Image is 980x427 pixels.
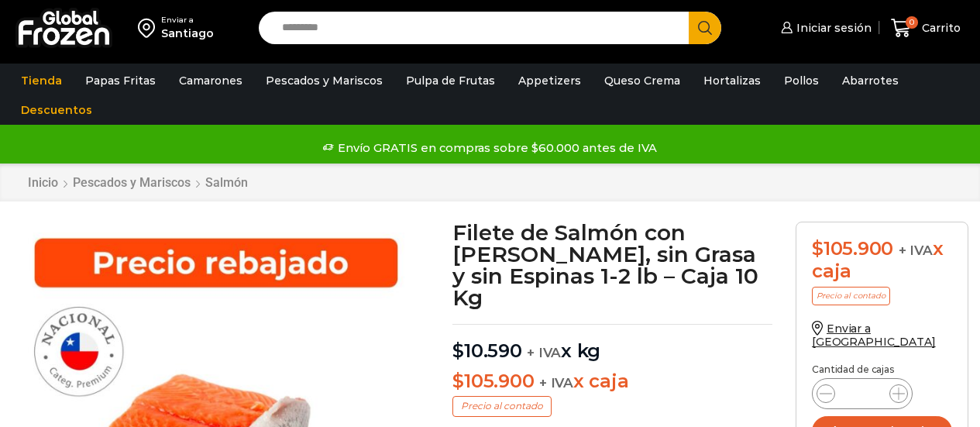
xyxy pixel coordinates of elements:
bdi: 105.900 [452,370,534,392]
bdi: 105.900 [812,237,893,260]
span: $ [452,339,464,362]
span: 0 [906,16,918,29]
span: Iniciar sesión [793,20,872,36]
a: Pescados y Mariscos [72,175,191,190]
div: Enviar a [161,15,214,26]
a: Tienda [13,66,70,95]
a: Papas Fritas [77,66,163,95]
a: Descuentos [13,95,100,125]
a: Pescados y Mariscos [258,66,390,95]
a: Camarones [171,66,250,95]
a: Abarrotes [834,66,906,95]
p: x kg [452,324,772,363]
nav: Breadcrumb [27,175,249,190]
span: + IVA [527,345,561,360]
input: Product quantity [848,383,877,405]
span: + IVA [899,243,933,258]
a: Pulpa de Frutas [398,66,503,95]
p: Precio al contado [452,396,552,416]
h1: Filete de Salmón con [PERSON_NAME], sin Grasa y sin Espinas 1-2 lb – Caja 10 Kg [452,222,772,308]
span: + IVA [539,375,573,391]
a: Inicio [27,175,59,190]
p: x caja [452,370,772,393]
a: Hortalizas [696,66,769,95]
a: Enviar a [GEOGRAPHIC_DATA] [812,322,936,349]
a: Pollos [776,66,827,95]
p: Cantidad de cajas [812,364,952,375]
div: x caja [812,238,952,283]
a: Salmón [205,175,249,190]
a: Iniciar sesión [777,12,872,43]
p: Precio al contado [812,287,890,305]
span: $ [452,370,464,392]
span: Carrito [918,20,961,36]
a: Queso Crema [597,66,688,95]
img: address-field-icon.svg [138,15,161,41]
a: Appetizers [511,66,589,95]
span: $ [812,237,824,260]
a: 0 Carrito [887,10,965,46]
button: Search button [689,12,721,44]
bdi: 10.590 [452,339,521,362]
div: Santiago [161,26,214,41]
